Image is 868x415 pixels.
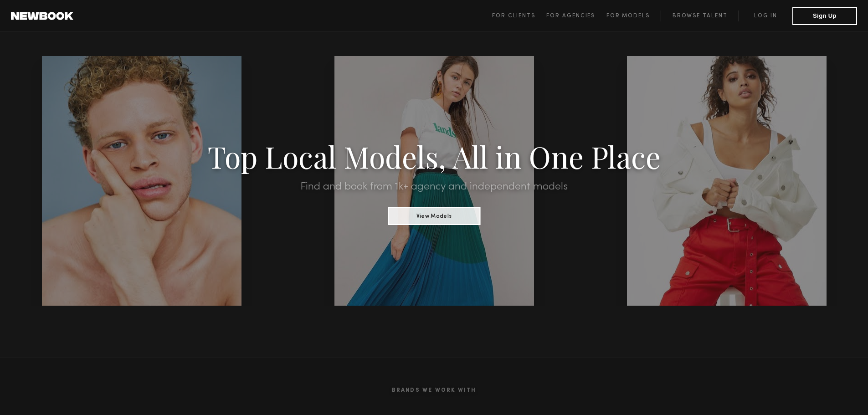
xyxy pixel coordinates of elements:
[161,376,708,405] h2: Brands We Work With
[661,10,739,21] a: Browse Talent
[546,10,606,21] a: For Agencies
[546,13,595,19] span: For Agencies
[65,181,803,192] h2: Find and book from 1k+ agency and independent models
[388,210,480,220] a: View Models
[792,7,857,25] button: Sign Up
[739,10,792,21] a: Log in
[388,207,480,225] button: View Models
[606,13,650,19] span: For Models
[606,10,661,21] a: For Models
[492,13,535,19] span: For Clients
[65,142,803,170] h1: Top Local Models, All in One Place
[492,10,546,21] a: For Clients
